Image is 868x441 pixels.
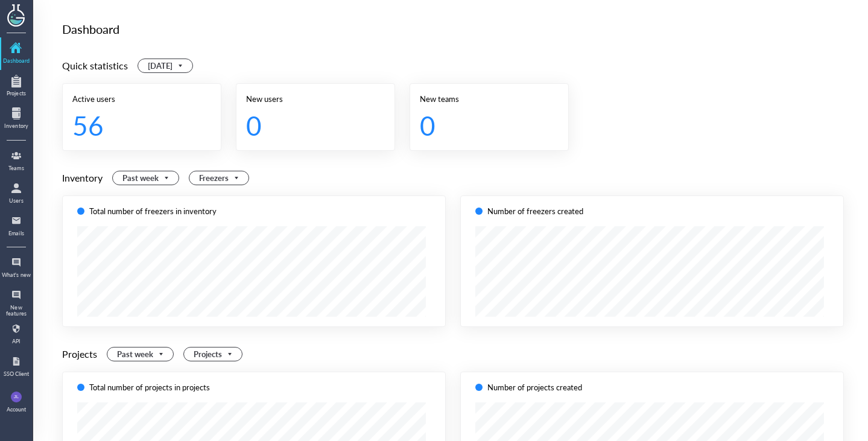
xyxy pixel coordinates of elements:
[14,392,19,402] span: JL
[1,58,31,64] div: Dashboard
[1,90,31,97] div: Projects
[246,94,385,104] div: New users
[1,305,31,317] div: New features
[1,123,31,129] div: Inventory
[1,104,31,134] a: Inventory
[1,165,31,171] div: Teams
[199,171,241,185] span: Freezers
[487,382,582,393] div: Number of projects created
[1,371,31,377] div: SSO Client
[62,58,128,74] div: Quick statistics
[420,109,549,141] div: 0
[194,347,235,361] span: Projects
[1,253,31,283] a: What's new
[1,338,31,344] div: API
[7,407,26,413] div: Account
[117,347,166,361] span: Past week
[246,109,375,141] div: 0
[89,382,210,393] div: Total number of projects in projects
[122,171,171,185] span: Past week
[1,319,31,349] a: API
[72,109,201,141] div: 56
[1,146,31,176] a: Teams
[1,211,31,241] a: Emails
[1,71,31,101] a: Projects
[487,206,583,217] div: Number of freezers created
[62,346,97,362] div: Projects
[1,272,31,278] div: What's new
[1,285,31,317] a: New features
[1,230,31,236] div: Emails
[89,206,217,217] div: Total number of freezers in inventory
[420,94,559,104] div: New teams
[62,170,103,186] div: Inventory
[1,39,31,69] a: Dashboard
[1,179,31,209] a: Users
[1,198,31,204] div: Users
[62,19,844,39] div: Dashboard
[148,59,185,72] span: Today
[1,352,31,382] a: SSO Client
[72,94,211,104] div: Active users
